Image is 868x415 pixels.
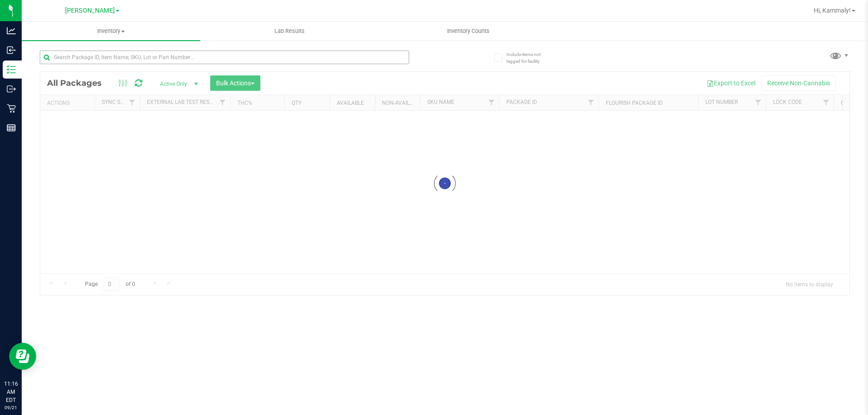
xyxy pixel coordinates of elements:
[65,7,115,14] span: [PERSON_NAME]
[7,65,16,74] inline-svg: Inventory
[814,7,851,14] span: Hi, Kammaly!
[40,51,409,64] input: Search Package ID, Item Name, SKU, Lot or Part Number...
[22,22,200,41] a: Inventory
[506,51,552,65] span: Include items not tagged for facility
[7,84,16,93] inline-svg: Outbound
[379,22,557,41] a: Inventory Counts
[4,380,18,404] p: 11:16 AM EDT
[435,27,502,35] span: Inventory Counts
[7,123,16,132] inline-svg: Reports
[9,343,36,370] iframe: Resource center
[200,22,379,41] a: Lab Results
[262,27,317,35] span: Lab Results
[7,26,16,35] inline-svg: Analytics
[22,27,200,35] span: Inventory
[7,104,16,113] inline-svg: Retail
[7,46,16,55] inline-svg: Inbound
[4,404,18,411] p: 09/21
